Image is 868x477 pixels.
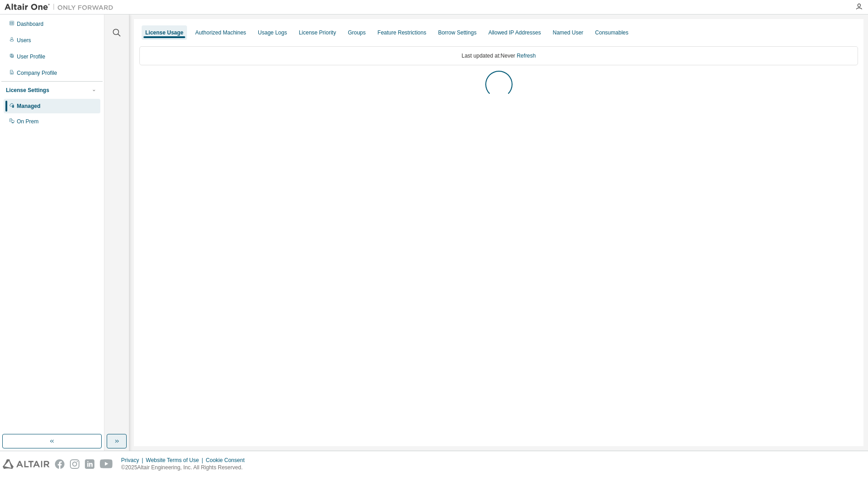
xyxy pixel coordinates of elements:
[145,29,183,36] div: License Usage
[488,29,541,36] div: Allowed IP Addresses
[17,37,31,44] div: Users
[517,53,536,59] a: Refresh
[552,29,583,36] div: Named User
[348,29,365,36] div: Groups
[146,457,206,464] div: Website Terms of Use
[121,457,146,464] div: Privacy
[195,29,246,36] div: Authorized Machines
[70,459,79,469] img: instagram.svg
[378,29,426,36] div: Feature Restrictions
[595,29,628,36] div: Consumables
[85,459,94,469] img: linkedin.svg
[438,29,477,36] div: Borrow Settings
[17,53,45,60] div: User Profile
[299,29,336,36] div: License Priority
[206,457,250,464] div: Cookie Consent
[6,87,49,94] div: License Settings
[55,459,64,469] img: facebook.svg
[5,3,118,12] img: Altair One
[258,29,287,36] div: Usage Logs
[121,464,250,472] p: © 2025 Altair Engineering, Inc. All Rights Reserved.
[3,459,49,469] img: altair_logo.svg
[17,102,40,110] div: Managed
[17,69,57,77] div: Company Profile
[139,46,858,65] div: Last updated at: Never
[100,459,113,469] img: youtube.svg
[17,118,39,125] div: On Prem
[17,20,44,28] div: Dashboard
